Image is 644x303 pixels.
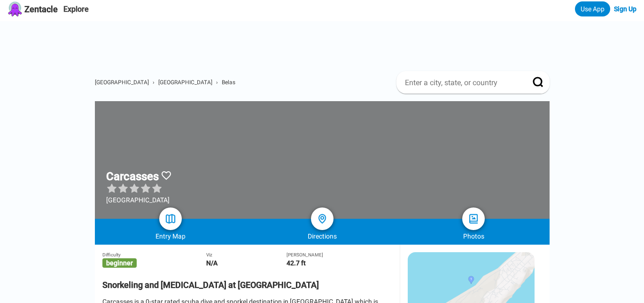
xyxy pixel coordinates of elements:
h1: Carcasses [106,170,159,183]
div: Directions [246,232,398,240]
img: map [165,213,176,224]
div: 42.7 ft [287,259,392,267]
iframe: Advertisement [102,21,550,64]
div: Viz [206,252,287,257]
a: photos [462,207,485,230]
div: Difficulty [102,252,207,257]
img: Zentacle logo [8,1,23,16]
a: Zentacle logoZentacle [8,1,58,16]
div: [PERSON_NAME] [287,252,392,257]
div: [GEOGRAPHIC_DATA] [106,196,172,204]
span: beginner [102,258,137,268]
div: Entry Map [95,232,247,240]
a: Belas [222,79,235,86]
div: Photos [398,232,550,240]
h2: Snorkeling and [MEDICAL_DATA] at [GEOGRAPHIC_DATA] [102,274,392,290]
img: photos [468,213,479,224]
a: map [159,207,182,230]
a: Sign Up [614,5,636,13]
span: › [153,79,155,86]
a: [GEOGRAPHIC_DATA] [95,79,149,86]
div: N/A [206,259,287,267]
a: [GEOGRAPHIC_DATA] [158,79,212,86]
a: Explore [63,5,89,14]
span: Zentacle [24,4,58,14]
input: Enter a city, state, or country [404,78,520,88]
a: Use App [575,1,610,16]
span: › [216,79,218,86]
img: directions [317,213,328,224]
